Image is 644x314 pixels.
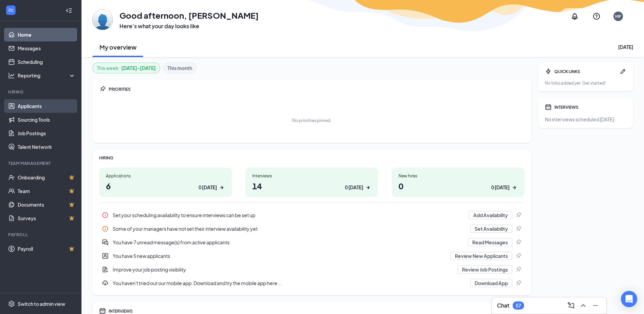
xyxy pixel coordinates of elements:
[399,180,518,192] h1: 0
[8,72,15,79] svg: Analysis
[113,280,466,286] div: You haven't tried out our mobile app. Download and try the mobile app here...
[18,140,76,154] a: Talent Network
[102,212,109,219] svg: Info
[578,300,589,311] button: ChevronUp
[470,225,512,233] button: Set Availability
[99,208,525,222] a: InfoSet your scheduling availability to ensure interviews can be set upAdd AvailabilityPin
[591,301,600,310] svg: Minimize
[99,263,525,276] a: DocumentAddImprove your job posting visibilityReview Job PostingsPin
[18,41,76,55] a: Messages
[99,43,136,51] h2: My overview
[515,280,522,286] svg: Pin
[102,225,109,232] svg: Info
[621,291,637,307] div: Open Intercom Messenger
[545,116,626,123] div: No interviews scheduled [DATE].
[113,212,465,219] div: Set your scheduling availability to ensure interviews can be set up
[497,302,509,309] h3: Chat
[102,239,109,246] svg: DoubleChatActive
[399,173,518,179] div: New hires
[109,86,525,92] div: PRIORITIES
[113,252,446,259] div: You have 5 new applicants
[515,212,522,219] svg: Pin
[99,249,525,263] div: You have 5 new applicants
[18,126,76,140] a: Job Postings
[18,184,76,198] a: TeamCrown
[515,266,522,273] svg: Pin
[545,80,626,86] div: No links added yet. Get started!
[252,180,371,192] h1: 14
[99,276,525,290] div: You haven't tried out our mobile app. Download and try the mobile app here...
[567,301,575,310] svg: ComposeMessage
[615,14,621,19] div: MP
[516,303,521,309] div: 57
[106,173,225,179] div: Applications
[545,104,552,110] svg: Calendar
[18,113,76,126] a: Sourcing Tools
[245,168,378,197] a: Interviews140 [DATE]ArrowRight
[579,301,587,310] svg: ChevronUp
[18,211,76,225] a: SurveysCrown
[92,10,113,30] img: Maritza Phillips
[102,252,109,259] svg: UserEntity
[66,7,72,14] svg: Collapse
[554,104,626,110] div: INTERVIEWS
[18,300,65,307] div: Switch to admin view
[121,64,156,72] b: [DATE] - [DATE]
[18,55,76,69] a: Scheduling
[99,235,525,249] a: DoubleChatActiveYou have 7 unread message(s) from active applicantsRead MessagesPin
[218,184,225,191] svg: ArrowRight
[18,198,76,211] a: DocumentsCrown
[511,184,518,191] svg: ArrowRight
[99,235,525,249] div: You have 7 unread message(s) from active applicants
[515,225,522,232] svg: Pin
[113,225,466,232] div: Some of your managers have not set their interview availability yet
[620,68,626,75] svg: Pen
[365,184,371,191] svg: ArrowRight
[99,208,525,222] div: Set your scheduling availability to ensure interviews can be set up
[592,12,601,20] svg: QuestionInfo
[469,211,512,219] button: Add Availability
[252,173,371,179] div: Interviews
[345,184,363,191] div: 0 [DATE]
[99,86,106,92] svg: Pin
[199,184,217,191] div: 0 [DATE]
[167,64,192,72] b: This month
[99,155,525,161] div: HIRING
[113,239,464,246] div: You have 7 unread message(s) from active applicants
[515,239,522,246] svg: Pin
[102,280,109,286] svg: Download
[99,276,525,290] a: DownloadYou haven't tried out our mobile app. Download and try the mobile app here...Download AppPin
[590,300,601,311] button: Minimize
[458,265,512,274] button: Review Job Postings
[554,69,617,74] div: QUICK LINKS
[8,160,74,166] div: Team Management
[515,252,522,259] svg: Pin
[392,168,525,197] a: New hires00 [DATE]ArrowRight
[109,308,525,314] div: INTERVIEWS
[618,43,633,50] div: [DATE]
[18,72,76,79] div: Reporting
[99,168,232,197] a: Applications60 [DATE]ArrowRight
[18,171,76,184] a: OnboardingCrown
[7,7,14,14] svg: WorkstreamLogo
[8,300,15,307] svg: Settings
[106,180,225,192] h1: 6
[566,300,576,311] button: ComposeMessage
[119,22,259,30] h3: Here’s what your day looks like
[99,249,525,263] a: UserEntityYou have 5 new applicantsReview New ApplicantsPin
[97,64,156,72] div: This week :
[119,10,259,21] h1: Good afternoon, [PERSON_NAME]
[450,252,512,260] button: Review New Applicants
[292,118,331,123] div: No priorities pinned.
[18,28,76,41] a: Home
[8,232,74,238] div: Payroll
[99,222,525,235] a: InfoSome of your managers have not set their interview availability yetSet AvailabilityPin
[99,222,525,235] div: Some of your managers have not set their interview availability yet
[113,266,454,273] div: Improve your job posting visibility
[571,12,579,20] svg: Notifications
[102,266,109,273] svg: DocumentAdd
[491,184,510,191] div: 0 [DATE]
[545,68,552,75] svg: Bolt
[18,99,76,113] a: Applicants
[470,279,512,287] button: Download App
